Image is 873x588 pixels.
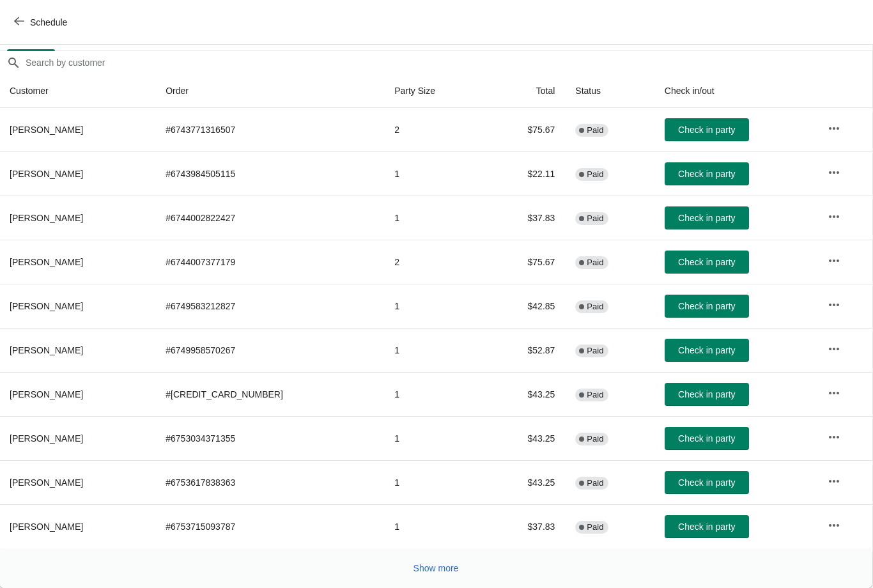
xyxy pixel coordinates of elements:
[10,433,83,444] span: [PERSON_NAME]
[665,118,749,141] button: Check in party
[486,372,565,416] td: $43.25
[678,433,735,444] span: Check in party
[665,383,749,406] button: Check in party
[678,522,735,532] span: Check in party
[678,301,735,311] span: Check in party
[587,302,603,312] span: Paid
[665,427,749,450] button: Check in party
[665,515,749,538] button: Check in party
[486,284,565,328] td: $42.85
[413,563,459,573] span: Show more
[10,213,83,223] span: [PERSON_NAME]
[384,328,486,372] td: 1
[665,295,749,318] button: Check in party
[486,328,565,372] td: $52.87
[665,251,749,274] button: Check in party
[678,169,735,179] span: Check in party
[10,125,83,135] span: [PERSON_NAME]
[384,460,486,504] td: 1
[486,196,565,240] td: $37.83
[678,213,735,223] span: Check in party
[384,372,486,416] td: 1
[384,284,486,328] td: 1
[587,522,603,532] span: Paid
[155,504,384,548] td: # 6753715093787
[155,460,384,504] td: # 6753617838363
[10,522,83,532] span: [PERSON_NAME]
[155,328,384,372] td: # 6749958570267
[678,125,735,135] span: Check in party
[10,477,83,488] span: [PERSON_NAME]
[486,460,565,504] td: $43.25
[654,74,817,108] th: Check in/out
[384,416,486,460] td: 1
[384,151,486,196] td: 1
[678,345,735,355] span: Check in party
[10,345,83,355] span: [PERSON_NAME]
[25,51,872,74] input: Search by customer
[384,74,486,108] th: Party Size
[384,196,486,240] td: 1
[384,108,486,151] td: 2
[486,151,565,196] td: $22.11
[408,557,464,580] button: Show more
[665,162,749,185] button: Check in party
[486,416,565,460] td: $43.25
[384,504,486,548] td: 1
[155,416,384,460] td: # 6753034371355
[486,74,565,108] th: Total
[665,471,749,494] button: Check in party
[587,390,603,400] span: Paid
[587,258,603,268] span: Paid
[565,74,654,108] th: Status
[587,434,603,444] span: Paid
[155,74,384,108] th: Order
[10,257,83,267] span: [PERSON_NAME]
[6,11,77,34] button: Schedule
[10,301,83,311] span: [PERSON_NAME]
[665,339,749,362] button: Check in party
[587,346,603,356] span: Paid
[678,257,735,267] span: Check in party
[155,196,384,240] td: # 6744002822427
[587,213,603,224] span: Paid
[486,504,565,548] td: $37.83
[155,108,384,151] td: # 6743771316507
[30,17,67,27] span: Schedule
[587,125,603,135] span: Paid
[155,240,384,284] td: # 6744007377179
[10,169,83,179] span: [PERSON_NAME]
[155,151,384,196] td: # 6743984505115
[155,372,384,416] td: # [CREDIT_CARD_NUMBER]
[678,389,735,399] span: Check in party
[155,284,384,328] td: # 6749583212827
[587,478,603,488] span: Paid
[384,240,486,284] td: 2
[486,108,565,151] td: $75.67
[665,206,749,229] button: Check in party
[587,169,603,180] span: Paid
[486,240,565,284] td: $75.67
[678,477,735,488] span: Check in party
[10,389,83,399] span: [PERSON_NAME]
